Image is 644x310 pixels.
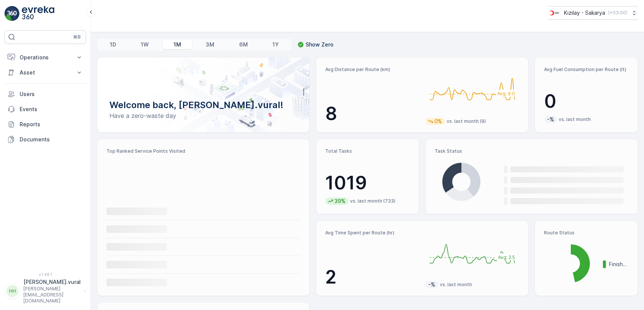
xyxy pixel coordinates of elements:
[548,6,638,20] button: Kızılay - Sakarya(+03:00)
[544,67,629,73] p: Avg Fuel Consumption per Route (lt)
[73,34,81,40] p: ⌘B
[433,118,443,125] p: 0%
[272,41,279,48] p: 1Y
[5,272,86,277] span: v 1.48.1
[5,65,86,80] button: Asset
[546,116,555,123] p: -%
[20,90,83,98] p: Users
[206,41,214,48] p: 3M
[544,90,629,113] p: 0
[334,197,346,205] p: 39%
[559,116,591,122] p: vs. last month
[325,266,419,288] p: 2
[447,118,486,124] p: vs. last month (9)
[109,99,297,111] p: Welcome back, [PERSON_NAME].vural!
[325,172,410,194] p: 1019
[5,50,86,65] button: Operations
[608,10,627,16] p: ( +03:00 )
[174,41,181,48] p: 1M
[6,285,18,297] div: HH
[5,87,86,102] a: Users
[110,41,116,48] p: 1D
[325,230,419,236] p: Avg Time Spent per Route (hr)
[22,6,54,21] img: logo_light-DOdMpM7g.png
[23,286,81,304] p: [PERSON_NAME][EMAIL_ADDRESS][DOMAIN_NAME]
[325,148,410,154] p: Total Tasks
[5,6,20,21] img: logo
[609,260,629,268] p: Finished
[20,69,71,76] p: Asset
[306,41,334,48] p: Show Zero
[239,41,248,48] p: 6M
[350,198,395,204] p: vs. last month (733)
[20,54,71,61] p: Operations
[427,281,436,288] p: -%
[435,148,629,154] p: Task Status
[141,41,149,48] p: 1W
[23,278,81,286] p: [PERSON_NAME].vural
[20,136,83,143] p: Documents
[20,105,83,113] p: Events
[440,282,472,288] p: vs. last month
[564,9,605,17] p: Kızılay - Sakarya
[5,117,86,132] a: Reports
[109,111,297,120] p: Have a zero-waste day
[5,102,86,117] a: Events
[106,148,300,154] p: Top Ranked Service Points Visited
[5,278,86,304] button: HH[PERSON_NAME].vural[PERSON_NAME][EMAIL_ADDRESS][DOMAIN_NAME]
[544,230,629,236] p: Route Status
[20,121,83,128] p: Reports
[325,102,419,125] p: 8
[5,132,86,147] a: Documents
[548,9,561,17] img: k%C4%B1z%C4%B1lay_DTAvauz.png
[325,67,419,73] p: Avg Distance per Route (km)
